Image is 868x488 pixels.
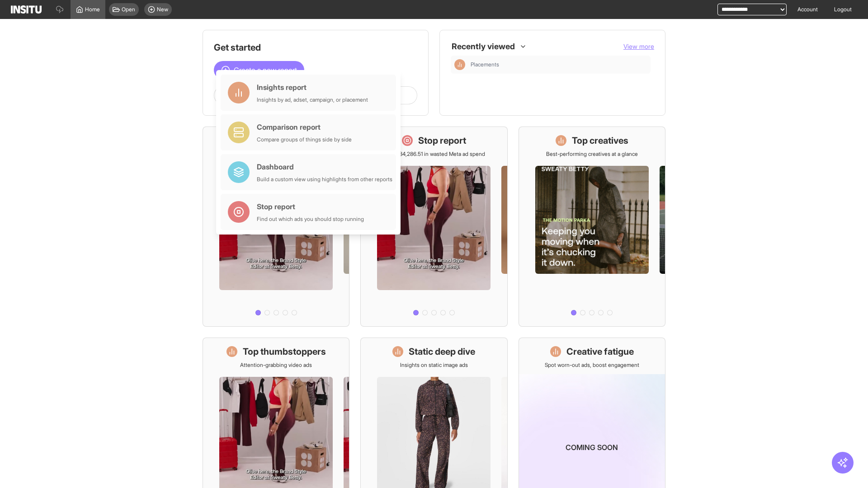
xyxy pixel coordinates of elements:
span: Placements [471,61,647,68]
img: Logo [11,5,42,14]
div: Build a custom view using highlights from other reports [257,176,392,183]
span: View more [623,42,654,50]
div: Find out which ads you should stop running [257,216,364,223]
div: Insights report [257,82,368,93]
button: View more [623,42,654,51]
div: Comparison report [257,122,352,132]
h1: Top thumbstoppers [243,345,326,358]
h1: Top creatives [572,134,628,147]
div: Compare groups of things side by side [257,136,352,143]
div: Dashboard [257,161,392,172]
button: Create a new report [214,61,304,79]
span: Home [85,6,100,13]
p: Attention-grabbing video ads [240,361,312,369]
p: Save £34,286.51 in wasted Meta ad spend [383,150,485,158]
div: Insights [454,59,465,70]
p: Insights on static image ads [400,361,468,369]
h1: Get started [214,41,417,54]
span: New [157,6,168,13]
div: Insights by ad, adset, campaign, or placement [257,96,368,103]
span: Placements [471,61,499,68]
h1: Stop report [418,134,466,147]
a: What's live nowSee all active ads instantly [203,127,349,327]
a: Stop reportSave £34,286.51 in wasted Meta ad spend [360,127,507,327]
div: Stop report [257,201,364,212]
h1: Static deep dive [409,345,475,358]
span: Create a new report [234,65,297,75]
span: Open [122,6,135,13]
p: Best-performing creatives at a glance [546,150,638,158]
a: Top creativesBest-performing creatives at a glance [519,127,665,327]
